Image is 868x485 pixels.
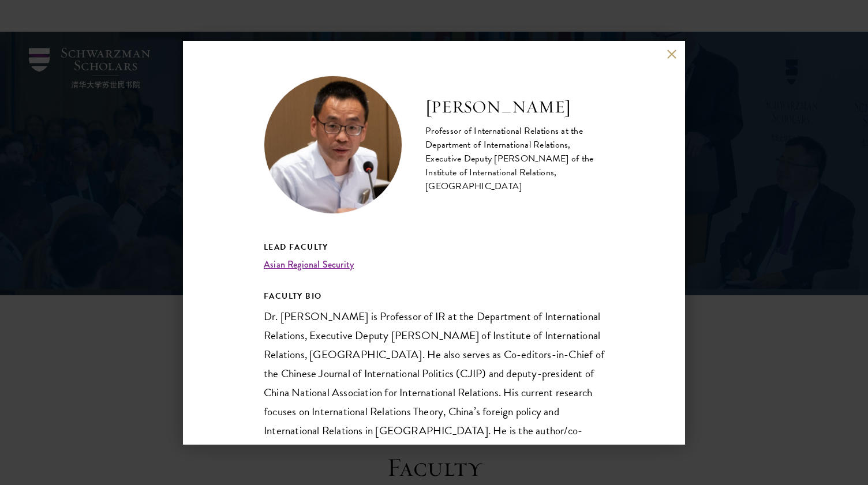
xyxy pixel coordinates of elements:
[264,240,604,254] h5: Lead Faculty
[264,76,402,214] img: Sun Xuefeng
[264,289,604,303] h5: FACULTY BIO
[425,124,604,193] div: Professor of International Relations at the Department of International Relations, Executive Depu...
[425,96,604,119] h2: [PERSON_NAME]
[264,258,354,271] a: Asian Regional Security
